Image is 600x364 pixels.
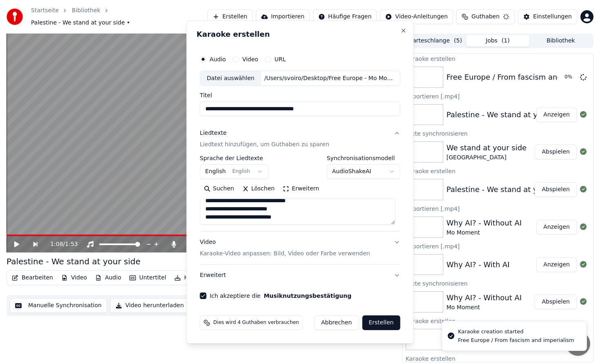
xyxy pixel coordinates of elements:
label: Synchronisationsmodell [327,156,400,161]
div: Liedtexte [200,130,227,138]
div: Video [200,239,370,258]
button: Erweitert [200,265,400,286]
label: URL [275,56,286,62]
span: Dies wird 4 Guthaben verbrauchen [213,319,299,326]
div: Datei auswählen [200,71,261,86]
label: Sprache der Liedtexte [200,156,269,161]
button: Löschen [238,183,278,196]
label: Audio [210,56,226,62]
label: Video [242,56,258,62]
div: LiedtexteLiedtext hinzufügen, um Guthaben zu sparen [200,156,400,232]
button: Erweitern [279,183,323,196]
p: Liedtext hinzufügen, um Guthaben zu sparen [200,141,329,149]
label: Ich akzeptiere die [210,293,351,299]
button: Erstellen [362,315,400,330]
button: Abbrechen [314,315,359,330]
button: Ich akzeptiere die [264,293,351,299]
button: Suchen [200,183,238,196]
label: Titel [200,93,400,98]
div: /Users/svoiro/Desktop/Free Europe - Mo Moment.mp3 [261,74,400,83]
p: Karaoke-Video anpassen: Bild, Video oder Farbe verwenden [200,250,370,258]
h2: Karaoke erstellen [197,31,404,38]
button: LiedtexteLiedtext hinzufügen, um Guthaben zu sparen [200,123,400,156]
button: VideoKaraoke-Video anpassen: Bild, Video oder Farbe verwenden [200,232,400,265]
